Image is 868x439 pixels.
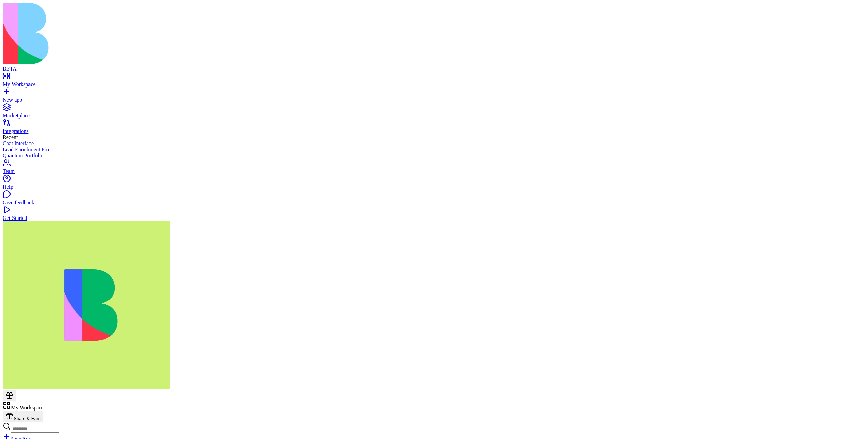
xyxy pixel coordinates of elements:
[3,75,865,88] a: My Workspace
[3,113,865,119] div: Marketplace
[3,178,865,190] a: Help
[3,122,865,134] a: Integrations
[3,81,865,88] div: My Workspace
[3,128,865,134] div: Integrations
[3,199,865,206] div: Give feedback
[3,184,865,190] div: Help
[3,209,865,221] a: Get Started
[3,221,170,389] img: WhatsApp_Image_2025-01-03_at_11.26.17_rubx1k.jpg
[3,97,865,103] div: New app
[3,140,865,147] a: Chat Interface
[3,3,275,64] img: logo
[3,60,865,72] a: BETA
[3,66,865,72] div: BETA
[3,107,865,119] a: Marketplace
[3,153,865,159] a: Quantum Portfolio
[3,162,865,174] a: Team
[3,147,865,153] a: Lead Enrichment Pro
[3,193,865,206] a: Give feedback
[3,168,865,174] div: Team
[3,134,18,140] span: Recent
[3,91,865,103] a: New app
[3,215,865,221] div: Get Started
[3,411,43,422] button: Share & Earn
[14,416,41,421] span: Share & Earn
[11,405,44,411] span: My Workspace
